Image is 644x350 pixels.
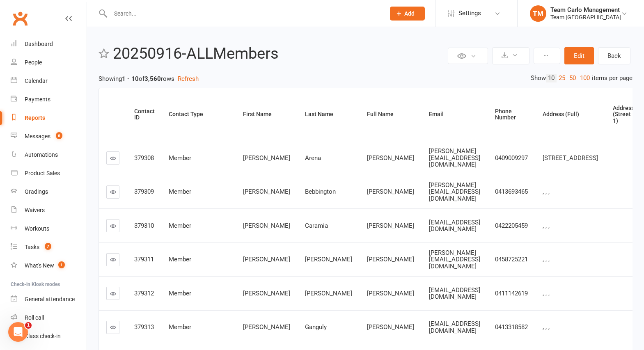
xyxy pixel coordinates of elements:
[367,256,414,263] span: [PERSON_NAME]
[25,262,54,269] div: What's New
[243,290,290,297] span: [PERSON_NAME]
[58,261,65,268] span: 1
[495,290,528,297] span: 0411142619
[429,147,480,168] span: [PERSON_NAME][EMAIL_ADDRESS][DOMAIN_NAME]
[169,154,191,162] span: Member
[243,323,290,331] span: [PERSON_NAME]
[305,290,352,297] span: [PERSON_NAME]
[567,74,578,82] a: 50
[530,5,546,22] div: TM
[25,133,50,140] div: Messages
[25,188,48,195] div: Gradings
[367,323,414,331] span: [PERSON_NAME]
[11,256,87,275] a: What's New1
[25,78,48,84] div: Calendar
[429,219,480,233] span: [EMAIL_ADDRESS][DOMAIN_NAME]
[598,47,630,64] a: Back
[404,10,415,17] span: Add
[495,188,528,195] span: 0413693465
[543,154,598,162] span: [STREET_ADDRESS]
[429,286,480,301] span: [EMAIL_ADDRESS][DOMAIN_NAME]
[578,74,592,82] a: 100
[134,222,154,229] span: 379310
[390,7,425,21] button: Add
[543,222,550,229] span: , , ,
[429,181,480,202] span: [PERSON_NAME][EMAIL_ADDRESS][DOMAIN_NAME]
[169,256,191,263] span: Member
[99,74,633,84] div: Showing of rows
[25,244,39,250] div: Tasks
[144,75,161,82] strong: 3,560
[11,53,87,72] a: People
[495,154,528,162] span: 0409009297
[367,111,415,117] div: Full Name
[367,154,414,162] span: [PERSON_NAME]
[11,309,87,327] a: Roll call
[531,74,633,82] div: Show items per page
[11,35,87,53] a: Dashboard
[546,74,557,82] a: 10
[25,322,32,329] span: 1
[11,327,87,345] a: Class kiosk mode
[108,8,379,19] input: Search...
[429,249,480,270] span: [PERSON_NAME][EMAIL_ADDRESS][DOMAIN_NAME]
[243,154,290,162] span: [PERSON_NAME]
[243,111,291,117] div: First Name
[429,320,480,334] span: [EMAIL_ADDRESS][DOMAIN_NAME]
[367,290,414,297] span: [PERSON_NAME]
[543,188,550,195] span: , , ,
[25,96,50,103] div: Payments
[10,8,30,29] a: Clubworx
[134,290,154,297] span: 379312
[11,290,87,309] a: General attendance kiosk mode
[305,188,336,195] span: Bebbington
[113,45,446,62] h2: 20250916-ALLMembers
[495,222,528,229] span: 0422205459
[495,108,529,121] div: Phone Number
[543,256,550,263] span: , , ,
[11,90,87,109] a: Payments
[134,323,154,331] span: 379313
[11,183,87,201] a: Gradings
[45,243,51,250] span: 7
[429,111,481,117] div: Email
[243,188,290,195] span: [PERSON_NAME]
[25,333,61,339] div: Class check-in
[367,222,414,229] span: [PERSON_NAME]
[557,74,567,82] a: 25
[550,6,621,14] div: Team Carlo Management
[543,290,550,297] span: , , ,
[134,108,155,121] div: Contact ID
[11,201,87,220] a: Waivers
[305,222,328,229] span: Caramia
[495,323,528,331] span: 0413318582
[564,47,594,64] button: Edit
[495,256,528,263] span: 0458725221
[169,222,191,229] span: Member
[550,14,621,21] div: Team [GEOGRAPHIC_DATA]
[243,256,290,263] span: [PERSON_NAME]
[25,207,45,213] div: Waivers
[8,322,28,342] iframe: Intercom live chat
[25,314,44,321] div: Roll call
[305,111,353,117] div: Last Name
[122,75,139,82] strong: 1 - 10
[543,111,599,117] div: Address (Full)
[25,170,60,176] div: Product Sales
[25,151,58,158] div: Automations
[305,256,352,263] span: [PERSON_NAME]
[613,105,634,124] div: Address (Street 1)
[169,323,191,331] span: Member
[11,238,87,256] a: Tasks 7
[169,188,191,195] span: Member
[11,146,87,164] a: Automations
[134,154,154,162] span: 379308
[305,154,321,162] span: Arena
[243,222,290,229] span: [PERSON_NAME]
[178,74,199,84] button: Refresh
[458,4,481,23] span: Settings
[25,296,75,302] div: General attendance
[11,220,87,238] a: Workouts
[11,164,87,183] a: Product Sales
[543,323,550,331] span: , , ,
